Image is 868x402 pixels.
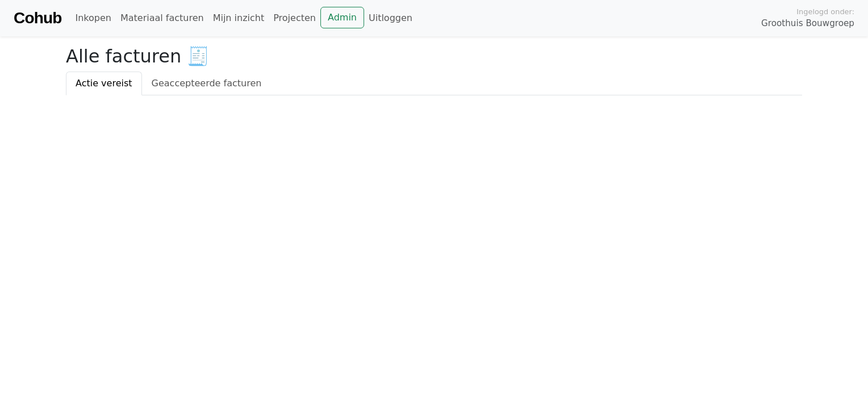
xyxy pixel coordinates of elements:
a: Inkopen [70,7,115,30]
a: Geaccepteerde facturen [142,72,272,95]
span: Ingelogd onder: [796,6,854,17]
a: Admin [320,7,364,28]
a: Mijn inzicht [208,7,269,30]
a: Materiaal facturen [116,7,208,30]
h2: Alle facturen 🧾 [66,45,802,67]
a: Projecten [269,7,320,30]
a: Actie vereist [66,72,142,95]
span: Groothuis Bouwgroep [761,17,854,30]
a: Cohub [14,5,61,32]
a: Uitloggen [364,7,417,30]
